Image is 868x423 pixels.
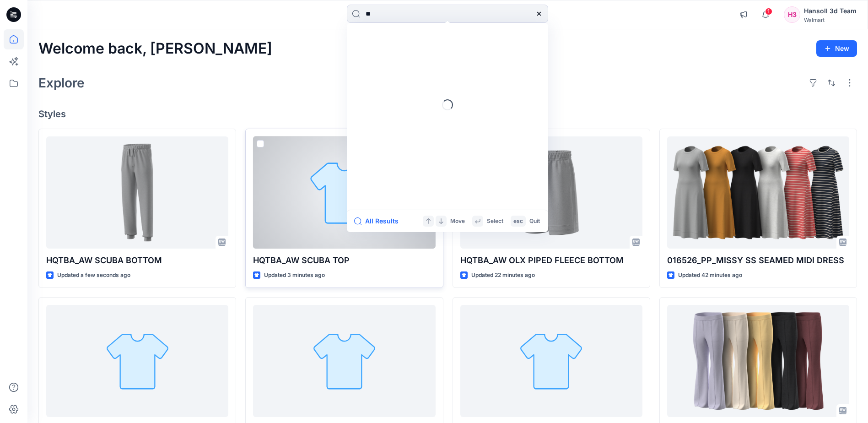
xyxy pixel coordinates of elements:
div: Walmart [804,16,857,23]
a: TBA_ AW SUEDED SCUBA BOTTOM [667,305,849,417]
a: HQTBA_AW OLX PIPED FLEECE BOTTOM [460,136,642,249]
p: HQTBA_AW SCUBA TOP [253,254,435,267]
h4: Styles [38,108,857,119]
button: All Results [354,216,404,227]
p: HQTBA_AW OLX PIPED FLEECE BOTTOM [460,254,642,267]
p: 016526_PP_MISSY SS SEAMED MIDI DRESS [667,254,849,267]
h2: Explore [38,76,85,90]
p: HQTBA_AW SCUBA BOTTOM [46,254,228,267]
a: 016526_PP_MISSY SS SEAMED MIDI DRESS [667,136,849,249]
span: 1 [765,8,772,15]
a: HQTBA_WN SS RUGBY POLO [46,305,228,417]
p: Updated a few seconds ago [57,271,130,280]
div: H3 [784,6,800,23]
p: Updated 22 minutes ago [471,271,535,280]
p: Quit [529,217,540,226]
p: Move [450,217,465,226]
p: esc [513,217,523,226]
a: HQTBA_WN SS RINGER TEE [460,305,642,417]
a: HQTBA_AW SCUBA TOP [253,136,435,249]
p: Updated 42 minutes ago [678,271,742,280]
div: Hansoll 3d Team [804,5,857,16]
h2: Welcome back, [PERSON_NAME] [38,40,272,57]
a: HQTBA_AW SCUBA BOTTOM [46,136,228,249]
a: HQTBA_WN SS RUGBY POLO [253,305,435,417]
p: Updated 3 minutes ago [264,271,325,280]
button: New [816,40,857,57]
p: Select [487,217,503,226]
